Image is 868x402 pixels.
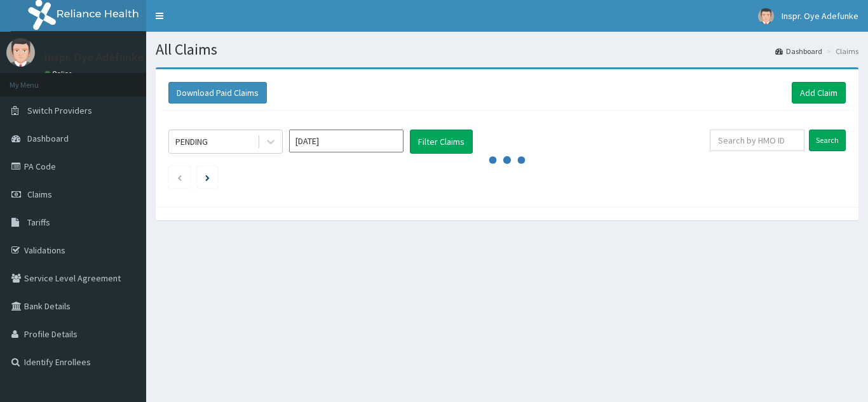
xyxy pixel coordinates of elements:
[710,130,804,151] input: Search by HMO ID
[27,189,52,200] span: Claims
[177,171,182,183] a: Previous page
[758,8,774,24] img: User Image
[27,133,69,144] span: Dashboard
[27,105,92,116] span: Switch Providers
[44,69,75,78] a: Online
[775,46,822,57] a: Dashboard
[410,130,473,154] button: Filter Claims
[175,135,208,148] div: PENDING
[824,46,858,57] li: Claims
[809,130,846,151] input: Search
[27,217,50,228] span: Tariffs
[156,41,858,58] h1: All Claims
[168,82,267,104] button: Download Paid Claims
[44,51,144,63] p: Inspr. Oye Adefunke
[205,171,210,183] a: Next page
[488,141,526,179] svg: audio-loading
[6,38,35,67] img: User Image
[782,10,858,22] span: Inspr. Oye Adefunke
[792,82,846,104] a: Add Claim
[289,130,403,152] input: Select Month and Year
